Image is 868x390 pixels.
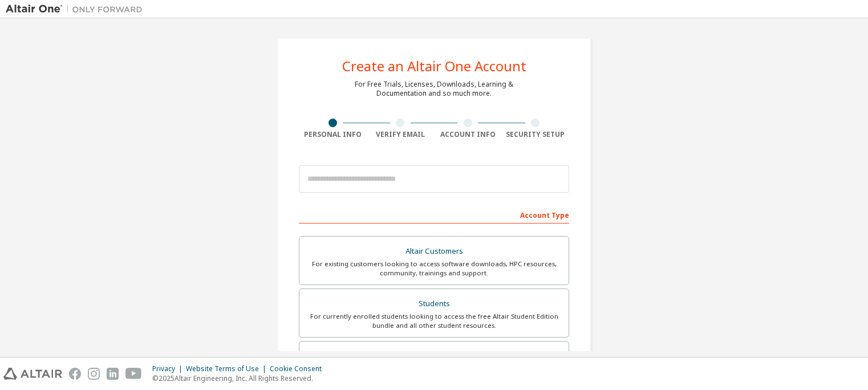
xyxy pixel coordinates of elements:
[6,3,148,15] img: Altair One
[107,368,119,380] img: linkedin.svg
[3,368,62,380] img: altair_logo.svg
[299,130,367,139] div: Personal Info
[299,205,569,224] div: Account Type
[342,59,526,73] div: Create an Altair One Account
[367,130,435,139] div: Verify Email
[434,130,502,139] div: Account Info
[306,312,562,330] div: For currently enrolled students looking to access the free Altair Student Edition bundle and all ...
[502,130,570,139] div: Security Setup
[152,364,186,373] div: Privacy
[270,364,328,373] div: Cookie Consent
[306,348,562,364] div: Faculty
[306,296,562,312] div: Students
[186,364,270,373] div: Website Terms of Use
[355,80,513,98] div: For Free Trials, Licenses, Downloads, Learning & Documentation and so much more.
[69,368,81,380] img: facebook.svg
[125,368,142,380] img: youtube.svg
[88,368,100,380] img: instagram.svg
[306,259,562,278] div: For existing customers looking to access software downloads, HPC resources, community, trainings ...
[152,373,328,383] p: © 2025 Altair Engineering, Inc. All Rights Reserved.
[306,243,562,259] div: Altair Customers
